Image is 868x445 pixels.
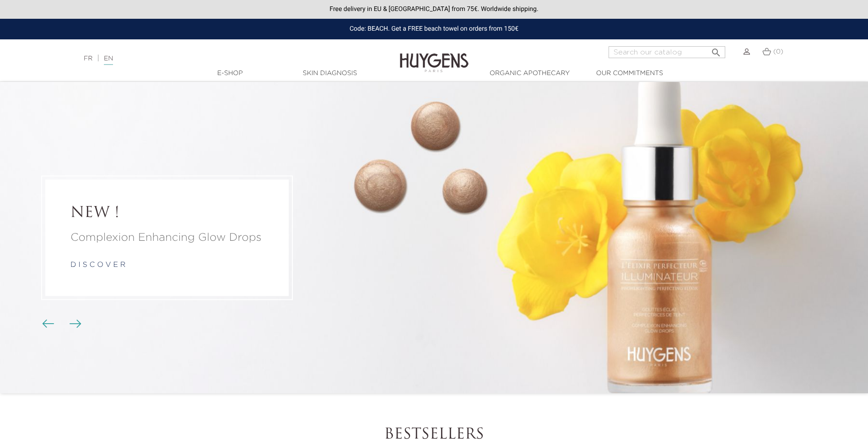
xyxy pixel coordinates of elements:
h2: Bestsellers [180,426,688,444]
a: E-Shop [184,69,276,78]
input: Search [609,46,725,58]
a: FR [84,55,92,62]
div: Carousel buttons [46,317,75,331]
img: Huygens [400,38,469,74]
a: Organic Apothecary [484,69,576,78]
div: | [79,53,355,64]
i:  [711,44,722,55]
span: (0) [773,49,783,55]
a: NEW ! [70,205,264,222]
a: Skin Diagnosis [284,69,376,78]
a: Complexion Enhancing Glow Drops [70,229,264,246]
a: EN [104,55,113,65]
button:  [708,43,724,56]
a: Our commitments [584,69,675,78]
a: d i s c o v e r [70,261,125,269]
